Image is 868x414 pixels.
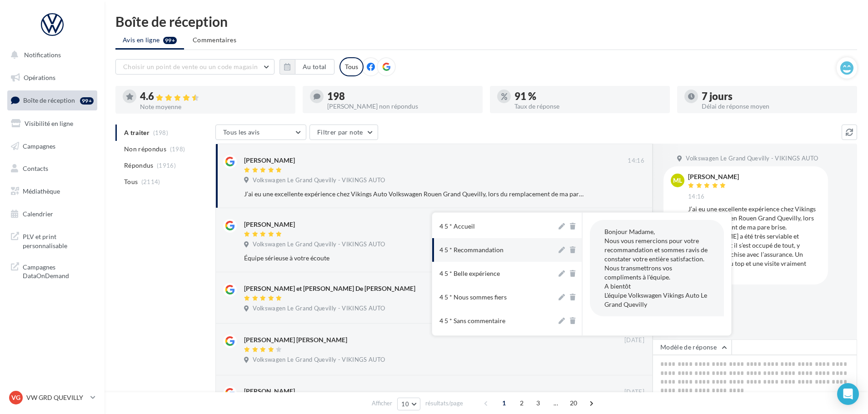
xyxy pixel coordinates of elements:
[439,222,475,231] div: 4 5 * Accueil
[244,284,415,293] div: [PERSON_NAME] et [PERSON_NAME] De [PERSON_NAME]
[23,96,75,104] span: Boîte de réception
[253,176,385,185] span: Volkswagen Le Grand Quevilly - VIKINGS AUTO
[23,230,94,250] span: PLV et print personnalisable
[5,257,99,284] a: Campagnes DataOnDemand
[23,187,60,195] span: Médiathèque
[549,396,563,410] span: ...
[140,104,288,110] div: Note moyenne
[23,261,94,280] span: Campagnes DataOnDemand
[397,398,420,410] button: 10
[140,91,288,102] div: 4.6
[837,383,859,405] div: Open Intercom Messenger
[5,68,99,87] a: Opérations
[295,59,334,75] button: Au total
[702,103,850,110] div: Délai de réponse moyen
[673,176,682,185] span: ML
[439,245,504,254] div: 4 5 * Recommandation
[244,220,295,229] div: [PERSON_NAME]
[215,125,306,140] button: Tous les avis
[497,396,511,410] span: 1
[124,177,138,186] span: Tous
[5,114,99,133] a: Visibilité en ligne
[688,174,739,180] div: [PERSON_NAME]
[339,57,364,76] div: Tous
[244,387,295,396] div: [PERSON_NAME]
[327,103,475,110] div: [PERSON_NAME] non répondus
[244,254,585,263] div: Équipe sérieuse à votre écoute
[604,228,708,308] span: Bonjour Madame, Nous vous remercions pour votre recommandation et sommes ravis de constater votre...
[23,142,55,150] span: Campagnes
[123,63,258,70] span: Choisir un point de vente ou un code magasin
[702,91,850,101] div: 7 jours
[309,125,378,140] button: Filtrer par note
[432,238,557,262] button: 4 5 * Recommandation
[653,339,732,355] button: Modèle de réponse
[115,59,274,75] button: Choisir un point de vente ou un code magasin
[279,59,334,75] button: Au total
[439,293,507,302] div: 4 5 * Nous sommes fiers
[432,285,557,309] button: 4 5 * Nous sommes fiers
[439,269,500,278] div: 4 5 * Belle expérience
[124,161,154,170] span: Répondus
[244,190,585,199] div: J’ai eu une excellente expérience chez Vikings Auto Volkswagen Rouen Grand Quevilly, lors du remp...
[531,396,545,410] span: 3
[401,400,409,408] span: 10
[624,336,644,344] span: [DATE]
[5,227,99,254] a: PLV et print personnalisable
[5,159,99,178] a: Contacts
[5,137,99,156] a: Campagnes
[25,120,73,127] span: Visibilité en ligne
[253,356,385,364] span: Volkswagen Le Grand Quevilly - VIKINGS AUTO
[24,74,55,81] span: Opérations
[628,157,644,165] span: 14:16
[327,91,475,101] div: 198
[5,45,95,65] button: Notifications
[115,15,857,28] div: Boîte de réception
[686,155,818,163] span: Volkswagen Le Grand Quevilly - VIKINGS AUTO
[80,97,94,105] div: 99+
[372,399,392,408] span: Afficher
[432,309,557,333] button: 4 5 * Sans commentaire
[425,399,463,408] span: résultats/page
[514,91,663,101] div: 91 %
[432,262,557,285] button: 4 5 * Belle expérience
[23,210,53,218] span: Calendrier
[244,335,347,344] div: [PERSON_NAME] [PERSON_NAME]
[566,396,581,410] span: 20
[244,156,295,165] div: [PERSON_NAME]
[170,145,185,153] span: (198)
[253,304,385,313] span: Volkswagen Le Grand Quevilly - VIKINGS AUTO
[193,35,236,45] span: Commentaires
[688,205,821,277] div: J’ai eu une excellente expérience chez Vikings Auto Volkswagen Rouen Grand Quevilly, lors du remp...
[24,51,61,59] span: Notifications
[11,393,20,402] span: VG
[5,205,99,224] a: Calendrier
[7,389,97,406] a: VG VW GRD QUEVILLY
[141,178,160,185] span: (2114)
[624,388,644,396] span: [DATE]
[688,193,705,201] span: 14:16
[124,145,166,154] span: Non répondus
[439,316,505,325] div: 4 5 * Sans commentaire
[26,393,87,402] p: VW GRD QUEVILLY
[514,396,529,410] span: 2
[432,214,557,238] button: 4 5 * Accueil
[5,90,99,110] a: Boîte de réception99+
[23,165,48,172] span: Contacts
[253,240,385,249] span: Volkswagen Le Grand Quevilly - VIKINGS AUTO
[514,103,663,110] div: Taux de réponse
[157,162,176,169] span: (1916)
[5,182,99,201] a: Médiathèque
[223,128,260,136] span: Tous les avis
